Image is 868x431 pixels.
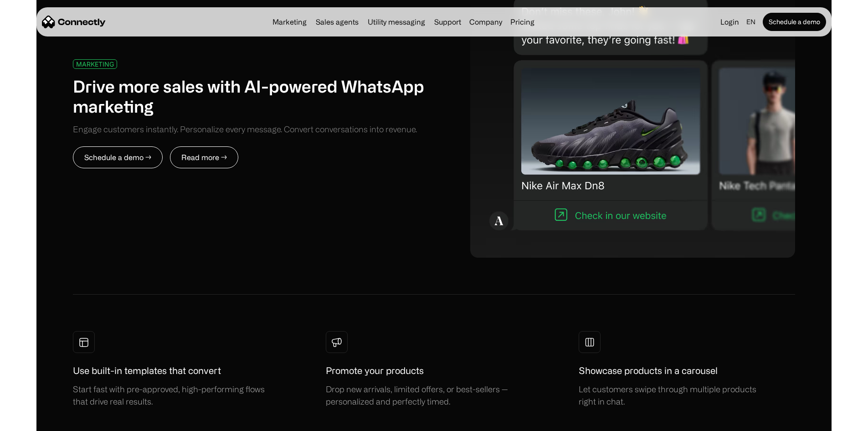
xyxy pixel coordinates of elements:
[579,383,775,408] div: Let customers swipe through multiple products right in chat.
[73,76,434,115] h1: Drive more sales with AI-powered WhatsApp marketing
[431,18,465,26] a: Support
[73,146,163,168] a: Schedule a demo →
[73,123,417,135] div: Engage customers instantly. Personalize every message. Convert conversations into revenue.
[312,18,362,26] a: Sales agents
[507,18,538,26] a: Pricing
[717,16,743,28] a: Login
[76,61,114,68] div: MARKETING
[763,13,826,31] a: Schedule a demo
[42,15,106,29] a: home
[18,415,55,428] ul: Language list
[9,414,55,428] aside: Language selected: English
[269,18,310,26] a: Marketing
[743,16,761,28] div: en
[73,383,269,408] div: Start fast with pre-approved, high-performing flows that drive real results.
[326,364,424,378] h1: Promote your products
[170,146,238,168] a: Read more →
[469,16,502,28] div: Company
[746,16,755,28] div: en
[579,364,718,378] h1: Showcase products in a carousel
[364,18,429,26] a: Utility messaging
[326,383,522,408] div: Drop new arrivals, limited offers, or best-sellers — personalized and perfectly timed.
[467,16,505,28] div: Company
[73,364,221,378] h1: Use built-in templates that convert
